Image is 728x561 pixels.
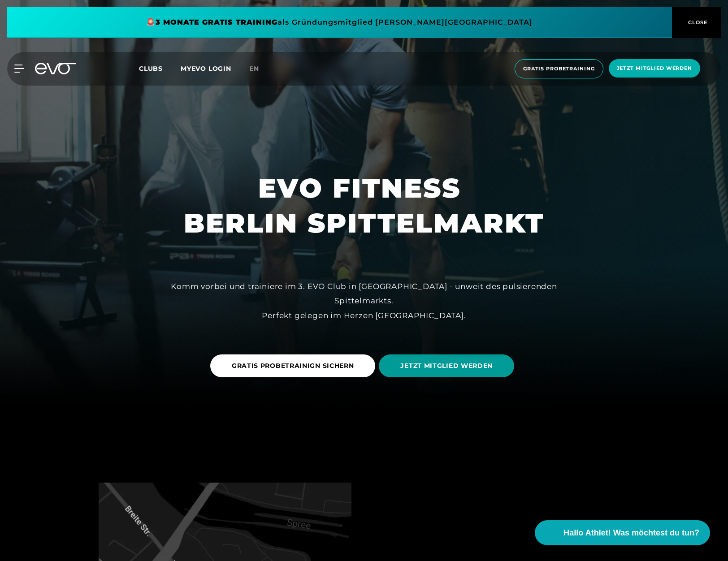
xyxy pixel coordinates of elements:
button: CLOSE [672,7,721,38]
span: Hallo Athlet! Was möchtest du tun? [563,527,699,539]
span: Clubs [139,65,163,73]
a: Jetzt Mitglied werden [606,59,703,78]
a: Clubs [139,64,181,73]
a: JETZT MITGLIED WERDEN [379,348,518,384]
button: Hallo Athlet! Was möchtest du tun? [535,520,710,545]
span: JETZT MITGLIED WERDEN [400,361,493,371]
span: GRATIS PROBETRAINIGN SICHERN [232,361,354,371]
span: en [249,65,259,73]
span: Jetzt Mitglied werden [617,65,692,72]
a: MYEVO LOGIN [181,65,231,73]
a: Gratis Probetraining [512,59,606,78]
a: en [249,64,270,74]
div: Komm vorbei und trainiere im 3. EVO Club in [GEOGRAPHIC_DATA] - unweit des pulsierenden Spittelma... [162,279,566,323]
h1: EVO FITNESS BERLIN SPITTELMARKT [184,171,544,241]
span: Gratis Probetraining [523,65,595,73]
a: GRATIS PROBETRAINIGN SICHERN [210,348,379,384]
span: CLOSE [686,18,708,26]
